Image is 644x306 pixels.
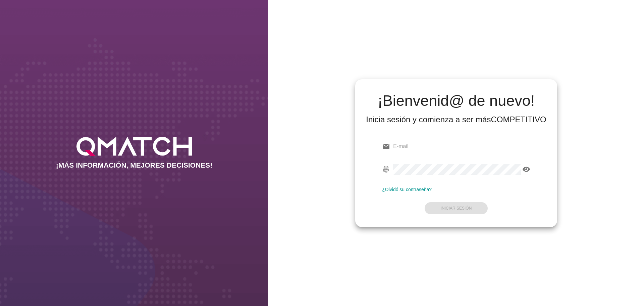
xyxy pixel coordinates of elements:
[382,142,390,150] i: email
[366,93,546,109] h2: ¡Bienvenid@ de nuevo!
[393,141,530,152] input: E-mail
[522,165,530,173] i: visibility
[382,187,432,192] a: ¿Olvidó su contraseña?
[56,161,213,169] h2: ¡MÁS INFORMACIÓN, MEJORES DECISIONES!
[491,115,546,124] strong: COMPETITIVO
[366,114,546,125] div: Inicia sesión y comienza a ser más
[382,165,390,173] i: fingerprint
